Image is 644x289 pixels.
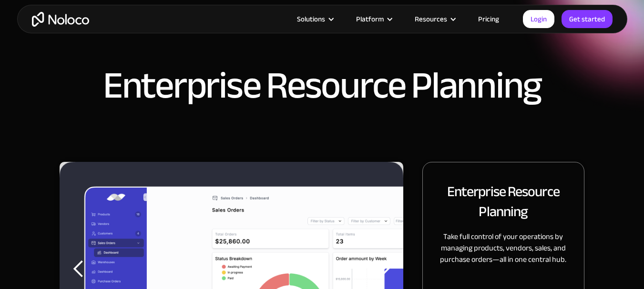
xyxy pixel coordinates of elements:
[562,10,613,28] a: Get started
[285,13,344,25] div: Solutions
[103,67,541,105] h1: Enterprise Resource Planning
[356,13,384,25] div: Platform
[434,231,572,265] p: Take full control of your operations by managing products, vendors, sales, and purchase orders—al...
[297,13,325,25] div: Solutions
[403,13,466,25] div: Resources
[344,13,403,25] div: Platform
[415,13,447,25] div: Resources
[466,13,511,25] a: Pricing
[434,181,572,221] h2: Enterprise Resource Planning
[523,10,554,28] a: Login
[32,12,89,27] a: home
